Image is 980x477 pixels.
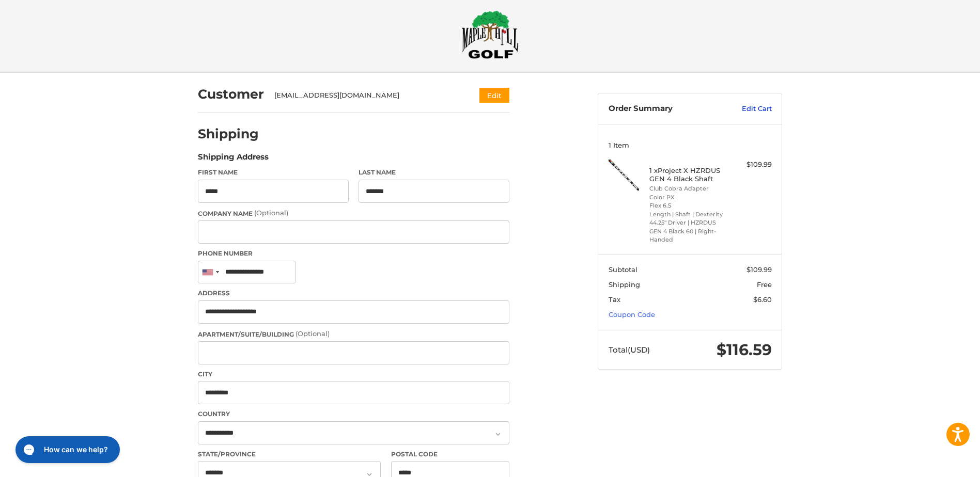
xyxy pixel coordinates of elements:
li: Flex 6.5 [649,201,728,210]
span: Shipping [609,280,640,289]
label: First Name [198,168,349,177]
label: City [198,370,509,379]
label: Company Name [198,208,509,218]
div: [EMAIL_ADDRESS][DOMAIN_NAME] [274,90,460,101]
img: Maple Hill Golf [462,10,519,59]
iframe: Google Customer Reviews [895,449,980,477]
span: $6.60 [753,295,772,304]
div: United States: +1 [198,261,222,283]
span: $116.59 [717,340,772,359]
h2: Customer [198,86,264,102]
label: Postal Code [391,450,510,459]
div: $109.99 [731,160,772,170]
span: $109.99 [746,265,772,274]
legend: Shipping Address [198,151,269,168]
li: Color PX [649,193,728,202]
h2: Shipping [198,126,259,142]
label: Apartment/Suite/Building [198,329,509,339]
a: Edit Cart [720,104,772,114]
label: Phone Number [198,249,509,258]
iframe: Gorgias live chat messenger [10,433,123,467]
span: Total (USD) [609,345,650,355]
span: Tax [609,295,620,304]
label: Last Name [359,168,509,177]
h3: Order Summary [609,104,720,114]
a: Coupon Code [609,310,655,319]
label: Address [198,289,509,298]
h3: 1 Item [609,141,772,149]
label: State/Province [198,450,381,459]
small: (Optional) [254,209,288,217]
li: Club Cobra Adapter [649,184,728,193]
small: (Optional) [295,329,330,338]
span: Free [757,280,772,289]
h4: 1 x Project X HZRDUS GEN 4 Black Shaft [649,166,728,183]
button: Edit [479,88,509,103]
span: Subtotal [609,265,637,274]
label: Country [198,409,509,419]
li: Length | Shaft | Dexterity 44.25" Driver | HZRDUS GEN 4 Black 60 | Right-Handed [649,210,728,244]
